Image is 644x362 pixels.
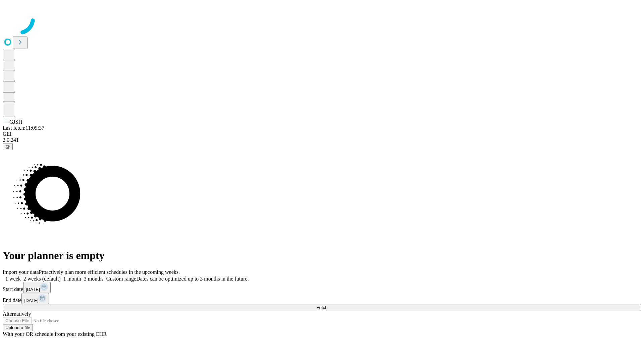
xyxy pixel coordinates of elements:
[84,276,104,282] span: 3 months
[21,293,49,304] button: [DATE]
[3,324,33,331] button: Upload a file
[3,304,641,311] button: Fetch
[26,287,40,292] span: [DATE]
[3,249,641,262] h1: Your planner is empty
[3,331,107,337] span: With your OR schedule from your existing EHR
[3,311,31,317] span: Alternatively
[9,119,22,125] span: GJSH
[5,276,21,282] span: 1 week
[3,143,13,150] button: @
[3,131,641,137] div: GEI
[63,276,81,282] span: 1 month
[3,282,641,293] div: Start date
[3,125,44,131] span: Last fetch: 11:09:37
[24,298,38,303] span: [DATE]
[5,144,10,149] span: @
[3,293,641,304] div: End date
[3,269,39,275] span: Import your data
[3,137,641,143] div: 2.0.241
[23,282,51,293] button: [DATE]
[106,276,136,282] span: Custom range
[23,276,61,282] span: 2 weeks (default)
[136,276,249,282] span: Dates can be optimized up to 3 months in the future.
[316,305,327,310] span: Fetch
[39,269,180,275] span: Proactively plan more efficient schedules in the upcoming weeks.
